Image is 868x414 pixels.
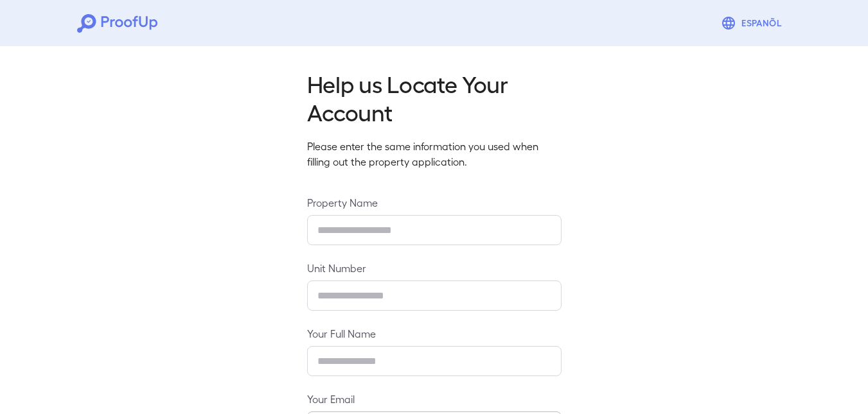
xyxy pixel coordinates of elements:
[307,69,562,126] h2: Help us Locate Your Account
[716,10,791,36] button: Espanõl
[307,195,562,210] label: Property Name
[307,261,562,275] label: Unit Number
[307,392,562,406] label: Your Email
[307,326,562,341] label: Your Full Name
[307,139,562,169] p: Please enter the same information you used when filling out the property application.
